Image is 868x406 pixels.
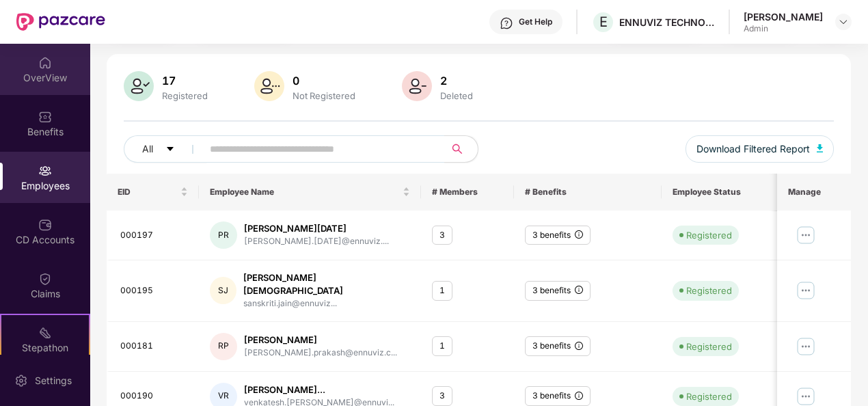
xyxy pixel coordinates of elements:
[795,336,817,357] img: manageButton
[525,226,591,245] div: 3 benefits
[38,110,52,124] img: svg+xml;base64,PHN2ZyBpZD0iQmVuZWZpdHMiIHhtbG5zPSJodHRwOi8vd3d3LnczLm9yZy8yMDAwL3N2ZyIgd2lkdGg9Ij...
[120,284,188,297] div: 000195
[432,226,452,245] div: 3
[421,174,513,211] th: # Members
[686,135,835,163] button: Download Filtered Report
[519,16,552,27] div: Get Help
[210,277,236,304] div: SJ
[686,390,732,403] div: Registered
[795,280,817,301] img: manageButton
[686,340,732,353] div: Registered
[777,174,851,211] th: Manage
[432,281,452,301] div: 1
[1,341,89,355] div: Stepathon
[38,164,52,178] img: svg+xml;base64,PHN2ZyBpZD0iRW1wbG95ZWVzIiB4bWxucz0iaHR0cDovL3d3dy53My5vcmcvMjAwMC9zdmciIHdpZHRoPS...
[210,333,237,360] div: RP
[244,347,397,360] div: [PERSON_NAME].prakash@ennuviz.c...
[38,272,52,286] img: svg+xml;base64,PHN2ZyBpZD0iQ2xhaW0iIHhtbG5zPSJodHRwOi8vd3d3LnczLm9yZy8yMDAwL3N2ZyIgd2lkdGg9IjIwIi...
[38,326,52,340] img: svg+xml;base64,PHN2ZyB4bWxucz0iaHR0cDovL3d3dy53My5vcmcvMjAwMC9zdmciIHdpZHRoPSIyMSIgaGVpZ2h0PSIyMC...
[525,386,591,406] div: 3 benefits
[432,336,452,356] div: 1
[444,135,478,163] button: search
[16,13,105,31] img: New Pazcare Logo
[124,135,207,163] button: Allcaret-down
[575,286,583,294] span: info-circle
[290,90,358,101] div: Not Registered
[444,144,471,154] span: search
[500,16,513,30] img: svg+xml;base64,PHN2ZyBpZD0iSGVscC0zMngzMiIgeG1sbnM9Imh0dHA6Ly93d3cudzMub3JnLzIwMDAvc3ZnIiB3aWR0aD...
[795,224,817,246] img: manageButton
[619,16,715,29] div: ENNUVIZ TECHNOLOGY LABS PRIVATE LIMITED
[817,144,824,152] img: svg+xml;base64,PHN2ZyB4bWxucz0iaHR0cDovL3d3dy53My5vcmcvMjAwMC9zdmciIHhtbG5zOnhsaW5rPSJodHRwOi8vd3...
[575,342,583,350] span: info-circle
[437,74,476,87] div: 2
[673,187,789,198] span: Employee Status
[124,71,154,101] img: svg+xml;base64,PHN2ZyB4bWxucz0iaHR0cDovL3d3dy53My5vcmcvMjAwMC9zdmciIHhtbG5zOnhsaW5rPSJodHRwOi8vd3...
[120,229,188,242] div: 000197
[662,174,810,211] th: Employee Status
[254,71,284,101] img: svg+xml;base64,PHN2ZyB4bWxucz0iaHR0cDovL3d3dy53My5vcmcvMjAwMC9zdmciIHhtbG5zOnhsaW5rPSJodHRwOi8vd3...
[244,235,389,248] div: [PERSON_NAME].[DATE]@ennuviz....
[437,90,476,101] div: Deleted
[744,10,823,23] div: [PERSON_NAME]
[575,392,583,400] span: info-circle
[210,221,237,249] div: PR
[696,141,810,157] span: Download Filtered Report
[142,141,153,157] span: All
[38,56,52,70] img: svg+xml;base64,PHN2ZyBpZD0iSG9tZSIgeG1sbnM9Imh0dHA6Ly93d3cudzMub3JnLzIwMDAvc3ZnIiB3aWR0aD0iMjAiIG...
[686,284,732,297] div: Registered
[402,71,432,101] img: svg+xml;base64,PHN2ZyB4bWxucz0iaHR0cDovL3d3dy53My5vcmcvMjAwMC9zdmciIHhtbG5zOnhsaW5rPSJodHRwOi8vd3...
[243,297,410,310] div: sanskriti.jain@ennuviz...
[838,16,849,27] img: svg+xml;base64,PHN2ZyBpZD0iRHJvcGRvd24tMzJ4MzIiIHhtbG5zPSJodHRwOi8vd3d3LnczLm9yZy8yMDAwL3N2ZyIgd2...
[525,281,591,301] div: 3 benefits
[432,386,452,406] div: 3
[107,174,199,211] th: EID
[38,218,52,232] img: svg+xml;base64,PHN2ZyBpZD0iQ0RfQWNjb3VudHMiIGRhdGEtbmFtZT0iQ0QgQWNjb3VudHMiIHhtbG5zPSJodHRwOi8vd3...
[290,74,358,87] div: 0
[243,271,410,297] div: [PERSON_NAME][DEMOGRAPHIC_DATA]
[244,383,394,396] div: [PERSON_NAME]...
[525,336,591,356] div: 3 benefits
[120,340,188,353] div: 000181
[244,334,397,347] div: [PERSON_NAME]
[686,228,732,242] div: Registered
[599,14,608,30] span: E
[744,23,823,34] div: Admin
[575,230,583,239] span: info-circle
[514,174,662,211] th: # Benefits
[120,390,188,403] div: 000190
[14,374,28,388] img: svg+xml;base64,PHN2ZyBpZD0iU2V0dGluZy0yMHgyMCIgeG1sbnM9Imh0dHA6Ly93d3cudzMub3JnLzIwMDAvc3ZnIiB3aW...
[165,144,175,155] span: caret-down
[118,187,178,198] span: EID
[210,187,400,198] span: Employee Name
[159,74,211,87] div: 17
[159,90,211,101] div: Registered
[31,374,76,388] div: Settings
[244,222,389,235] div: [PERSON_NAME][DATE]
[199,174,421,211] th: Employee Name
